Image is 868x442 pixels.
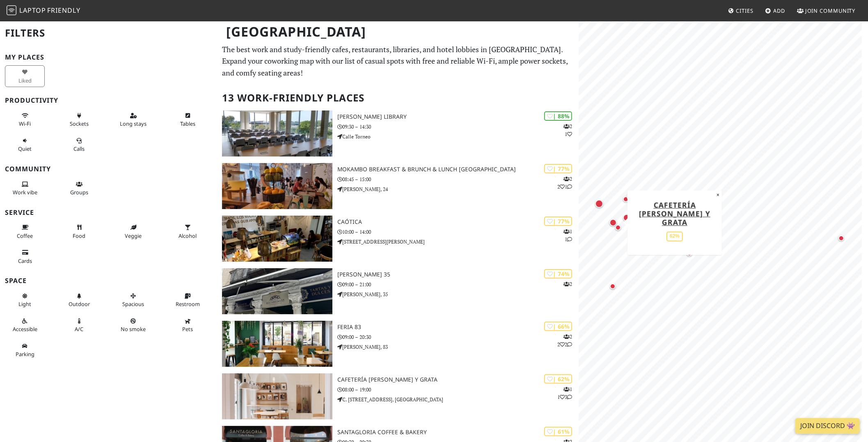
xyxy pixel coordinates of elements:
[5,277,212,285] h3: Space
[725,3,757,18] a: Cities
[774,7,786,14] span: Add
[222,268,333,314] img: Recaredo 35
[217,163,579,209] a: Mokambo Breakfast & Brunch & Lunch Sevilla | 77% 221 Mokambo Breakfast & Brunch & Lunch [GEOGRAPH...
[13,189,37,196] span: People working
[5,53,212,61] h3: My Places
[222,110,333,157] img: Felipe González Márquez Library
[608,217,618,228] div: Map marker
[627,223,637,234] div: Map marker
[222,373,333,419] img: Cafetería Plácido y Grata
[563,228,572,243] p: 1 1
[337,343,578,351] p: [PERSON_NAME], 83
[123,300,144,308] span: Spacious
[544,216,572,226] div: | 77%
[73,232,85,239] span: Food
[337,113,578,120] h3: [PERSON_NAME] Library
[337,376,578,383] h3: Cafetería [PERSON_NAME] y Grata
[217,268,579,314] a: Recaredo 35 | 74% 2 [PERSON_NAME] 35 09:00 – 21:00 [PERSON_NAME], 35
[70,120,89,127] span: Power sockets
[113,314,153,336] button: No smoke
[59,314,99,336] button: A/C
[16,350,34,358] span: Parking
[557,175,572,191] p: 2 2 1
[59,289,99,311] button: Outdoor
[5,209,212,216] h3: Service
[19,6,46,15] span: Laptop
[5,97,212,104] h3: Productivity
[222,44,574,79] p: The best work and study-friendly cafes, restaurants, libraries, and hotel lobbies in [GEOGRAPHIC_...
[794,3,859,18] a: Join Community
[5,21,212,46] h2: Filters
[18,145,32,152] span: Quiet
[5,314,45,336] button: Accessible
[337,175,578,183] p: 08:45 – 15:00
[222,216,333,262] img: Caótica
[5,177,45,199] button: Work vibe
[557,333,572,348] p: 2 2 2
[120,120,147,127] span: Long stays
[73,145,85,152] span: Video/audio calls
[217,216,579,262] a: Caótica | 77% 11 Caótica 10:00 – 14:00 [STREET_ADDRESS][PERSON_NAME]
[7,4,80,18] a: LaptopFriendly LaptopFriendly
[180,120,195,127] span: Work-friendly tables
[113,289,153,311] button: Spacious
[337,290,578,298] p: [PERSON_NAME], 35
[621,212,632,223] div: Map marker
[47,6,80,15] span: Friendly
[714,190,722,199] button: Close popup
[337,228,578,236] p: 10:00 – 14:00
[544,164,572,173] div: | 77%
[563,122,572,138] p: 2 1
[762,3,789,18] a: Add
[59,221,99,242] button: Food
[544,374,572,384] div: | 62%
[613,223,623,233] div: Map marker
[544,427,572,436] div: | 61%
[337,333,578,341] p: 09:00 – 20:30
[168,289,208,311] button: Restroom
[69,300,90,308] span: Outdoor area
[217,373,579,419] a: Cafetería Plácido y Grata | 62% 113 Cafetería [PERSON_NAME] y Grata 08:00 – 19:00 C. [STREET_ADDR...
[563,280,572,288] p: 2
[220,21,577,43] h1: [GEOGRAPHIC_DATA]
[222,321,333,367] img: Feria 83
[7,5,16,15] img: LaptopFriendly
[337,281,578,288] p: 09:00 – 21:00
[666,232,683,241] div: 62%
[5,134,45,156] button: Quiet
[639,200,710,227] a: Cafetería [PERSON_NAME] y Grata
[557,385,572,401] p: 1 1 3
[182,325,193,333] span: Pet friendly
[17,232,33,239] span: Coffee
[59,109,99,131] button: Sockets
[544,322,572,331] div: | 66%
[168,314,208,336] button: Pets
[59,177,99,199] button: Groups
[5,339,45,361] button: Parking
[217,110,579,157] a: Felipe González Márquez Library | 88% 21 [PERSON_NAME] Library 09:30 – 14:30 Calle Torneo
[337,166,578,173] h3: Mokambo Breakfast & Brunch & Lunch [GEOGRAPHIC_DATA]
[5,289,45,311] button: Light
[5,221,45,242] button: Coffee
[337,238,578,246] p: [STREET_ADDRESS][PERSON_NAME]
[337,396,578,403] p: C. [STREET_ADDRESS], [GEOGRAPHIC_DATA]
[5,109,45,131] button: Wi-Fi
[5,246,45,267] button: Cards
[168,109,208,131] button: Tables
[337,429,578,436] h3: Santagloria Coffee & Bakery
[621,194,631,204] div: Map marker
[5,165,212,173] h3: Community
[544,111,572,121] div: | 88%
[176,300,200,308] span: Restroom
[337,219,578,226] h3: Caótica
[337,123,578,131] p: 09:30 – 14:30
[168,221,208,242] button: Alcohol
[75,325,83,333] span: Air conditioned
[593,198,605,209] div: Map marker
[18,300,31,308] span: Natural light
[337,386,578,394] p: 08:00 – 19:00
[179,232,197,239] span: Alcohol
[625,191,636,202] div: Map marker
[337,133,578,140] p: Calle Torneo
[18,257,32,265] span: Credit cards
